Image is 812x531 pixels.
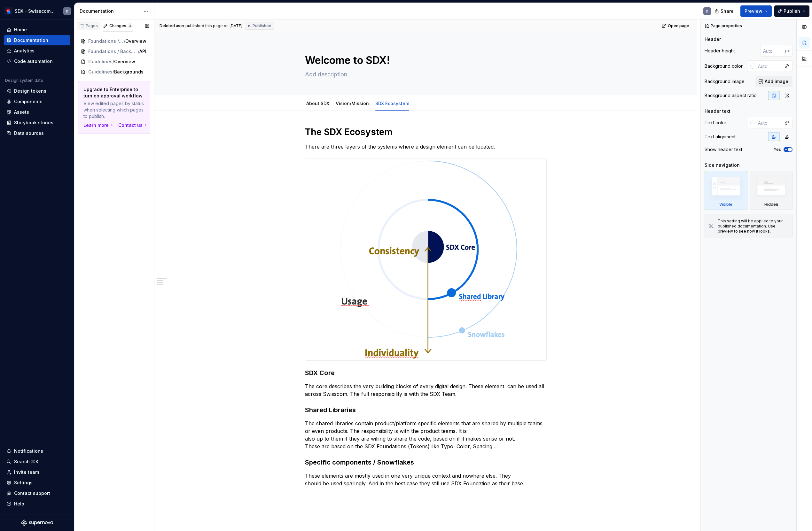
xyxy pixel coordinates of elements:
div: Design tokens [14,88,46,94]
div: Storybook stories [14,119,53,126]
a: Settings [4,478,70,488]
span: Add image [765,78,788,85]
h3: Specific components / Snowflakes [305,458,547,467]
input: Auto [755,117,781,128]
span: / [138,48,139,55]
div: Changes [109,23,133,28]
div: Home [14,27,27,33]
p: There are three layers of the systems where a design element can be located: [305,143,547,150]
a: Learn more [83,122,114,128]
a: SDX Ecosystem [375,101,409,106]
span: API [139,48,146,55]
span: Open page [668,23,689,28]
div: Notifications [14,448,43,454]
span: / [113,58,114,65]
p: These elements are mostly used in one very unique context and nowhere else. They should be used s... [305,472,547,487]
span: Preview [745,8,762,14]
div: Text alignment [705,134,736,140]
input: Auto [755,60,781,72]
div: Visible [719,202,732,207]
button: SDX - Swisscom Digital ExperienceD [1,4,73,18]
span: Share [721,8,734,14]
input: Auto [761,45,785,57]
a: Foundations / Backgrounds/API [78,46,150,57]
a: Documentation [4,35,70,45]
div: Code automation [14,58,53,65]
div: Documentation [14,37,48,43]
div: Show header text [705,146,742,153]
span: Foundations / Backgrounds [88,48,138,55]
div: SDX Ecosystem [373,96,412,110]
div: Text color [705,119,726,126]
div: This setting will be applied to your published documentation. Use preview to see how it looks. [718,219,788,234]
a: Code automation [4,56,70,66]
div: Design system data [5,78,43,83]
span: Published [253,23,271,28]
a: Open page [660,21,692,30]
a: Assets [4,107,70,117]
p: The shared libraries contain product/platform specific elements that are shared by multiple teams... [305,419,547,450]
a: Contact us [118,122,148,128]
a: About SDX [306,101,329,106]
p: Upgrade to Enterprise to turn on approval workflow [83,86,145,99]
a: Data sources [4,128,70,138]
div: Assets [14,109,29,115]
button: Help [4,499,70,509]
button: Add image [755,76,792,87]
span: / [124,38,125,44]
a: Storybook stories [4,118,70,128]
a: Vision/Mission [336,101,369,106]
button: Publish [774,5,809,17]
a: Components [4,96,70,107]
button: Preview [740,5,772,17]
div: D [706,9,708,14]
div: Pages [79,23,98,28]
div: Background color [705,63,743,69]
label: Yes [774,147,781,152]
button: Search ⌘K [4,457,70,467]
a: Home [4,25,70,35]
div: Documentation [80,8,140,14]
div: Analytics [14,48,35,54]
h3: SDX Core [305,368,547,377]
div: Header [705,36,721,42]
a: Design tokens [4,86,70,96]
span: Guidelines [88,58,113,65]
img: 1fce8048-0cc9-4fb0-878c-21c4f2292965.png [305,158,546,360]
span: Overview [114,58,135,65]
h3: Shared Libraries [305,405,547,414]
button: Contact support [4,488,70,498]
div: Help [14,501,24,507]
span: Backgrounds [114,69,144,75]
div: SDX - Swisscom Digital Experience [15,8,56,14]
button: Notifications [4,446,70,456]
a: Guidelines/Overview [78,57,150,67]
a: Analytics [4,46,70,56]
img: fc0ed557-73b3-4f8f-bd58-0c7fdd7a87c5.png [4,7,12,15]
a: Foundations / Backgrounds/Overview [78,36,150,46]
div: Vision/Mission [333,96,371,110]
button: Share [711,5,738,17]
a: Guidelines/Backgrounds [78,67,150,77]
div: Settings [14,480,33,486]
p: The core describes the very building blocks of every digital design. These element can be used al... [305,382,547,398]
div: Background aspect ratio [705,92,757,99]
span: 4 [128,23,133,28]
h1: The SDX Ecosystem [305,126,547,138]
span: Guidelines [88,69,113,75]
div: Header text [705,108,730,114]
div: Background image [705,78,745,85]
span: Publish [784,8,800,14]
span: / [113,69,114,75]
div: published this page on [DATE] [185,23,242,28]
span: Deleted user [160,23,184,28]
span: Foundations / Backgrounds [88,38,124,44]
div: Hidden [764,202,778,207]
div: Header height [705,48,735,54]
a: Supernova Logo [21,519,53,526]
div: Contact support [14,490,50,496]
div: Hidden [750,171,793,210]
p: px [785,48,790,53]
